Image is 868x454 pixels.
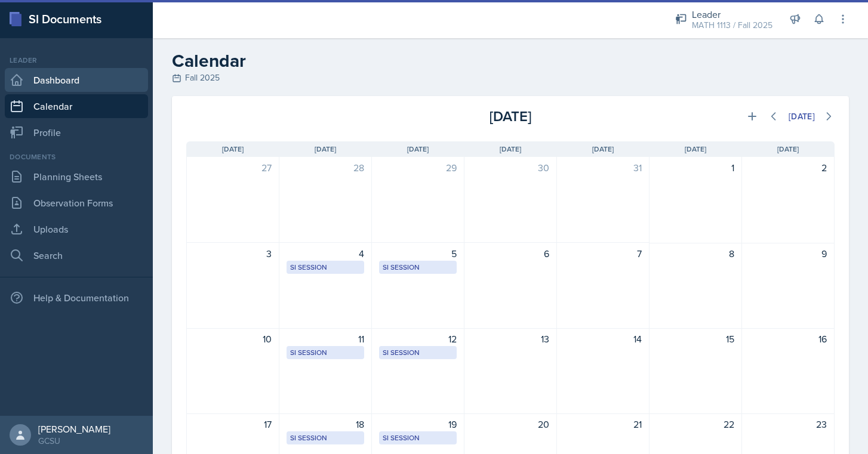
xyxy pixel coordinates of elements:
[383,433,453,443] div: SI Session
[5,191,148,215] a: Observation Forms
[290,347,361,358] div: SI Session
[657,417,734,431] div: 22
[5,165,148,189] a: Planning Sheets
[781,106,823,126] button: [DATE]
[5,94,148,118] a: Calendar
[472,417,549,431] div: 20
[472,246,549,261] div: 6
[789,112,815,121] div: [DATE]
[685,144,706,155] span: [DATE]
[472,160,549,175] div: 30
[777,144,799,155] span: [DATE]
[657,160,734,175] div: 1
[194,332,272,346] div: 10
[592,144,614,155] span: [DATE]
[564,246,642,261] div: 7
[749,246,827,261] div: 9
[315,144,336,155] span: [DATE]
[38,435,110,447] div: GCSU
[38,423,110,435] div: [PERSON_NAME]
[290,262,361,273] div: SI Session
[5,243,148,267] a: Search
[379,332,457,346] div: 12
[402,106,618,127] div: [DATE]
[657,246,734,261] div: 8
[5,217,148,241] a: Uploads
[172,72,849,84] div: Fall 2025
[383,347,453,358] div: SI Session
[287,417,364,431] div: 18
[749,332,827,346] div: 16
[5,55,148,66] div: Leader
[287,160,364,175] div: 28
[564,160,642,175] div: 31
[692,7,772,21] div: Leader
[692,19,772,32] div: MATH 1113 / Fall 2025
[172,50,849,72] h2: Calendar
[287,246,364,261] div: 4
[194,246,272,261] div: 3
[287,332,364,346] div: 11
[383,262,453,273] div: SI Session
[564,332,642,346] div: 14
[290,433,361,443] div: SI Session
[379,246,457,261] div: 5
[194,417,272,431] div: 17
[222,144,244,155] span: [DATE]
[500,144,521,155] span: [DATE]
[657,332,734,346] div: 15
[5,121,148,144] a: Profile
[564,417,642,431] div: 21
[5,68,148,92] a: Dashboard
[749,160,827,175] div: 2
[472,332,549,346] div: 13
[194,160,272,175] div: 27
[5,152,148,162] div: Documents
[5,286,148,310] div: Help & Documentation
[379,160,457,175] div: 29
[407,144,429,155] span: [DATE]
[749,417,827,431] div: 23
[379,417,457,431] div: 19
